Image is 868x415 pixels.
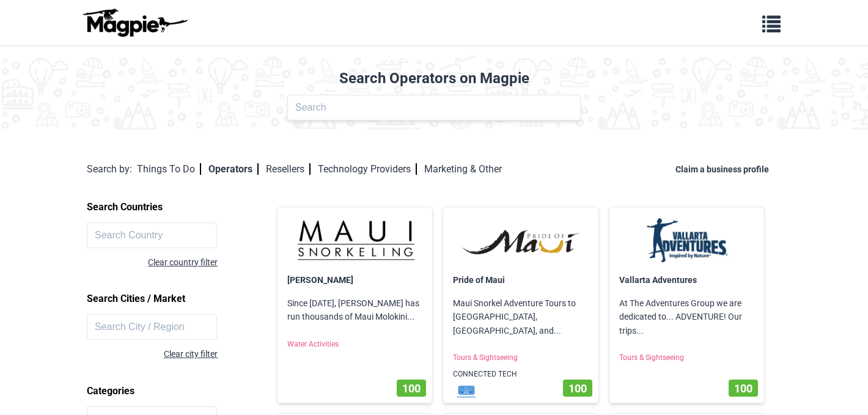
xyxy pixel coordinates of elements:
div: Clear city filter [87,347,218,361]
a: Claim a business profile [675,164,774,174]
p: At The Adventures Group we are dedicated to... ADVENTURE! Our trips... [609,287,765,347]
a: Marketing & Other [424,163,502,175]
div: Clear country filter [87,255,218,269]
p: Since [DATE], [PERSON_NAME] has run thousands of Maui Molokini... [278,287,433,334]
img: Maui Snorkeling logo [287,217,423,263]
h2: Search Countries [87,197,260,218]
a: Resellers [266,163,311,175]
span: 100 [402,382,421,395]
p: Tours & Sightseeing [443,347,598,369]
div: Search by: [87,161,132,177]
h2: Search Operators on Magpie [7,70,861,87]
a: Vallarta Adventures [619,275,697,285]
img: Vallarta Adventures logo [619,217,755,263]
p: Tours & Sightseeing [609,347,765,369]
input: Search [287,95,581,120]
span: 100 [734,382,752,395]
img: mf1jrhtrrkrdcsvakxwt.svg [448,386,485,398]
a: Technology Providers [318,163,417,175]
span: 100 [568,382,587,395]
p: Maui Snorkel Adventure Tours to [GEOGRAPHIC_DATA], [GEOGRAPHIC_DATA], and... [443,287,598,347]
img: logo-ab69f6fb50320c5b225c76a69d11143b.png [79,8,189,37]
p: CONNECTED TECH [443,364,598,385]
input: Search Country [87,222,217,248]
a: [PERSON_NAME] [287,275,353,285]
a: Pride of Maui [453,275,505,285]
p: Water Activities [278,334,433,355]
a: Operators [208,163,259,175]
h2: Categories [87,381,260,402]
img: Pride of Maui logo [453,217,589,263]
h2: Search Cities / Market [87,288,260,309]
input: Search City / Region [87,314,217,340]
a: Things To Do [137,163,201,175]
